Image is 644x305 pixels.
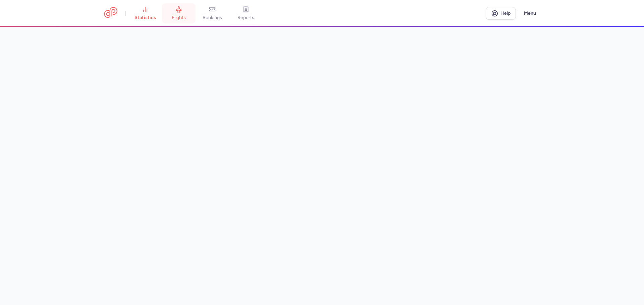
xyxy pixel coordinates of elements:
a: statistics [128,6,162,21]
span: bookings [203,15,222,21]
button: Menu [520,7,540,20]
a: flights [162,6,196,21]
span: statistics [135,15,156,21]
a: reports [229,6,263,21]
span: flights [172,15,186,21]
a: CitizenPlane red outlined logo [104,7,117,19]
span: reports [237,15,254,21]
a: bookings [196,6,229,21]
a: Help [486,7,516,20]
span: Help [500,11,511,16]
